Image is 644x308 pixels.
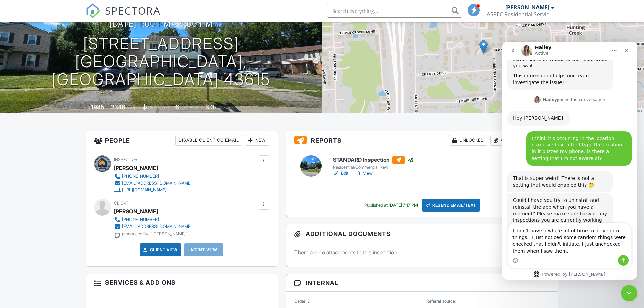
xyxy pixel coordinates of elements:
div: I think it's occurring in the location narrative box. after I type the location in it buzzes my p... [30,94,124,120]
img: Profile image for Hailey [32,55,39,62]
div: [PHONE_NUMBER] [122,217,159,222]
span: Built [82,105,90,110]
a: [EMAIL_ADDRESS][DOMAIN_NAME] [114,180,192,187]
p: There are no attachments to this inspection. [294,248,550,256]
span: sq. ft. [126,105,136,110]
span: SPECTORA [105,3,161,18]
div: Could I have you try to uninstall and reinstall the app when you have a moment? Please make sure ... [5,151,111,193]
a: Edit [333,170,348,177]
div: Hailey says… [5,151,130,198]
div: [EMAIL_ADDRESS][DOMAIN_NAME] [122,224,192,229]
div: Attach [490,135,523,146]
div: Hailey says… [5,129,130,151]
div: pronouced like "[PERSON_NAME]" [122,231,187,237]
div: ASPEC Residential Services, LLC [487,11,554,18]
img: Marker [479,40,488,54]
h3: Internal [286,274,558,292]
input: Search everything... [327,4,462,18]
a: SPECTORA [86,9,161,23]
h3: Services & Add ons [86,274,278,291]
button: Send a message… [116,213,127,224]
div: Hailey says… [5,54,130,69]
span: Client [114,200,128,206]
div: Hailey says… [5,69,130,90]
div: This information helps our team investigate the issue! [11,31,105,44]
a: [EMAIL_ADDRESS][DOMAIN_NAME] [114,223,192,230]
h3: Additional Documents [286,224,558,243]
span: Inspector [114,157,137,162]
a: STANDARD Inspection Residential/Commercial New [333,156,414,170]
h3: Reports [286,131,558,150]
img: The Best Home Inspection Software - Spectora [86,3,100,18]
span: bathrooms [215,105,234,110]
div: Could I have you try to uninstall and reinstall the app when you have a moment? Please make sure ... [11,156,105,189]
div: That is super weird! There is not a setting that would enabled this 🤔 [5,129,111,151]
h3: [DATE] 1:00 pm - 5:00 pm [109,19,213,28]
div: 2346 [111,103,125,111]
div: Disable Client CC Email [175,135,242,146]
span: crawlspace [148,105,169,110]
div: [URL][DOMAIN_NAME] [122,187,166,193]
div: [PERSON_NAME] [505,4,549,11]
div: Hey [PERSON_NAME]! [5,69,68,84]
button: Emoji picker [10,216,16,221]
div: [PHONE_NUMBER] [122,174,159,179]
label: Order ID [294,298,310,304]
div: Resend Email/Text [422,199,480,212]
a: View [355,170,373,177]
div: New [245,135,269,146]
a: [PHONE_NUMBER] [114,173,192,180]
iframe: Intercom live chat [502,42,637,280]
div: Unlocked [449,135,487,146]
h6: STANDARD Inspection [333,156,414,164]
label: Referral source [426,298,455,304]
textarea: Message… [6,182,129,213]
a: [URL][DOMAIN_NAME] [114,187,192,193]
div: [PERSON_NAME] [114,163,158,173]
span: bedrooms [180,105,199,110]
div: Josh says… [5,90,130,129]
a: Client View [142,246,178,253]
div: I think it's occurring in the location narrative box. after I type the location in it buzzes my p... [24,90,130,124]
div: [PERSON_NAME] [114,206,158,216]
div: That is super weird! There is not a setting that would enabled this 🤔 [11,134,105,147]
div: joined the conversation [41,55,103,61]
b: Hailey [41,56,55,61]
h1: [STREET_ADDRESS] [GEOGRAPHIC_DATA], [GEOGRAPHIC_DATA] 43615 [11,35,311,88]
div: Hey [PERSON_NAME]! [11,73,63,80]
div: [EMAIL_ADDRESS][DOMAIN_NAME] [122,181,192,186]
div: 6 [175,103,179,111]
div: 1985 [91,103,104,111]
h3: People [86,131,278,150]
div: Published at [DATE] 7:17 PM [364,203,418,208]
a: [PHONE_NUMBER] [114,216,192,223]
iframe: Intercom live chat [621,285,637,301]
div: 3.0 [205,103,214,111]
div: Residential/Commercial New [333,165,414,170]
